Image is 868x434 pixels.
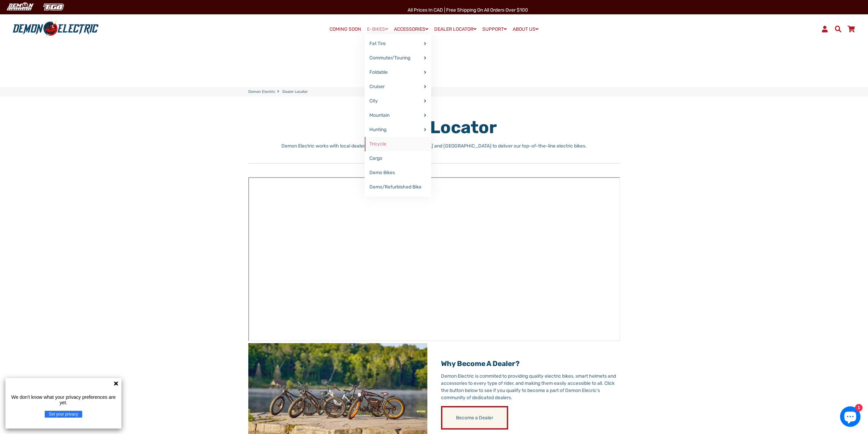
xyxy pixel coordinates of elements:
[365,65,431,80] a: Foldable
[248,142,620,150] div: Demon Electric works with local dealers all over [GEOGRAPHIC_DATA] and [GEOGRAPHIC_DATA] to deliv...
[365,180,431,194] a: Demo/Refurbished Bike
[365,137,431,151] a: Tricycle
[365,80,431,94] a: Cruiser
[441,373,620,401] p: Demon Electric is commited to providing quality electric bikes, smart helmets and accessories to ...
[365,37,431,51] a: Fat Tire
[838,406,863,429] inbox-online-store-chat: Shopify online store chat
[365,123,431,137] a: Hunting
[365,51,431,65] a: Commuter/Touring
[248,117,620,138] h1: Dealer Locator
[510,24,541,34] a: ABOUT US
[3,1,36,13] img: Demon Electric
[45,411,82,418] button: Set your privacy
[8,394,119,405] p: We don't know what your privacy preferences are yet.
[365,166,431,180] a: Demo Bikes
[480,24,509,34] a: SUPPORT
[248,89,275,95] a: Demon Electric
[365,24,391,34] a: E-BIKES
[282,89,308,95] span: Dealer Locator
[441,406,508,430] a: Become a Dealer
[365,108,431,123] a: Mountain
[365,151,431,166] a: Cargo
[365,94,431,108] a: City
[441,359,620,368] h2: Why become a dealer?
[392,24,431,34] a: ACCESSORIES
[40,1,68,13] img: TGB Canada
[10,20,101,38] img: Demon Electric logo
[327,25,364,34] a: COMING SOON
[408,7,528,13] span: All Prices in CAD | Free shipping on all orders over $100
[432,24,479,34] a: DEALER LOCATOR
